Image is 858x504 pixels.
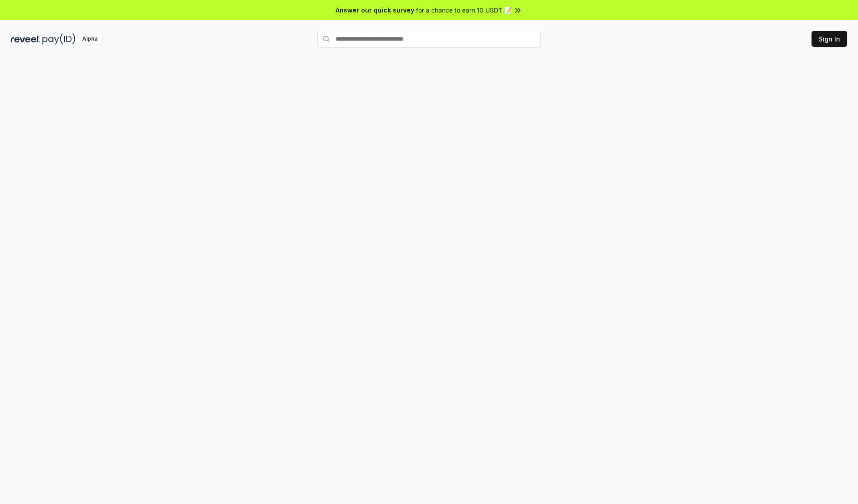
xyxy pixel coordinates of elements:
div: Alpha [77,33,102,45]
img: pay_id [42,33,76,45]
span: for a chance to earn 10 USDT 📝 [416,5,512,15]
img: reveel_dark [11,33,41,45]
button: Sign In [812,31,847,47]
span: Answer our quick survey [336,5,414,15]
